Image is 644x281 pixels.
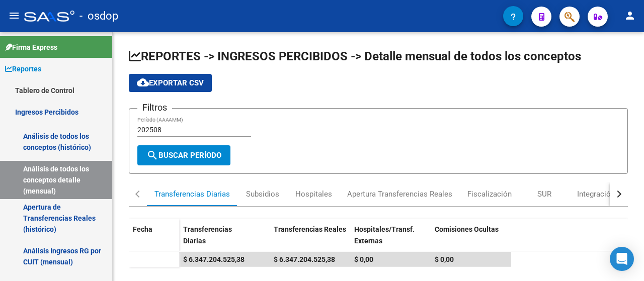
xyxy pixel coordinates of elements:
[137,78,204,87] span: Exportar CSV
[133,225,152,233] span: Fecha
[129,49,581,63] span: REPORTES -> INGRESOS PERCIBIDOS -> Detalle mensual de todos los conceptos
[183,255,245,263] span: $ 6.347.204.525,38
[435,225,499,233] span: Comisiones Ocultas
[347,189,452,200] div: Apertura Transferencias Reales
[624,10,636,22] mat-icon: person
[5,42,57,53] span: Firma Express
[154,189,230,200] div: Transferencias Diarias
[350,219,431,261] datatable-header-cell: Hospitales/Transf. Externas
[435,255,454,263] span: $ 0,00
[137,101,172,115] h3: Filtros
[354,255,373,263] span: $ 0,00
[354,225,415,245] span: Hospitales/Transf. Externas
[179,219,260,261] datatable-header-cell: Transferencias Diarias
[467,189,512,200] div: Fiscalización
[137,145,230,165] button: Buscar Período
[79,5,118,27] span: - osdop
[577,189,615,200] div: Integración
[129,219,179,261] datatable-header-cell: Fecha
[295,189,332,200] div: Hospitales
[146,151,221,160] span: Buscar Período
[183,225,232,245] span: Transferencias Diarias
[137,76,149,88] mat-icon: cloud_download
[270,219,350,261] datatable-header-cell: Transferencias Reales
[8,10,20,22] mat-icon: menu
[274,225,346,233] span: Transferencias Reales
[5,63,41,74] span: Reportes
[431,219,511,261] datatable-header-cell: Comisiones Ocultas
[274,255,335,263] span: $ 6.347.204.525,38
[129,74,212,92] button: Exportar CSV
[146,149,158,161] mat-icon: search
[246,189,279,200] div: Subsidios
[537,189,551,200] div: SUR
[610,247,634,271] div: Open Intercom Messenger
